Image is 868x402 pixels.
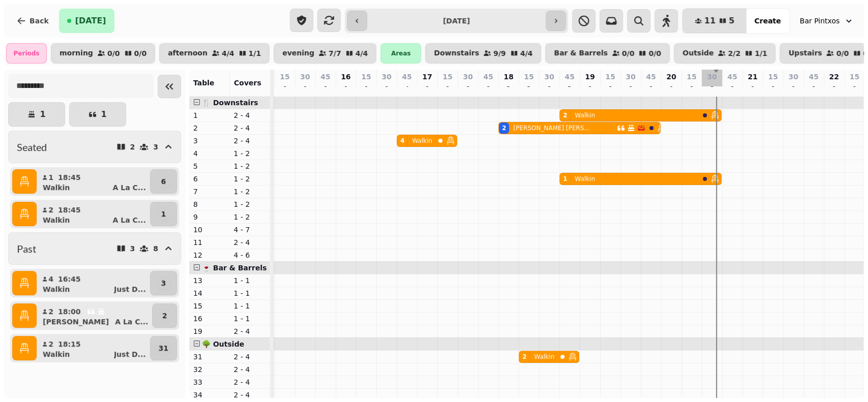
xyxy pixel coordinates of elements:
[788,72,798,82] p: 30
[114,284,146,294] p: Just D ...
[727,72,737,82] p: 45
[524,72,533,82] p: 15
[563,111,567,119] div: 2
[193,377,226,387] p: 33
[682,49,713,57] p: Outside
[193,110,226,120] p: 1
[153,245,158,252] p: 8
[362,84,370,94] p: 0
[107,50,120,57] p: 0 / 0
[43,349,70,359] p: Walkin
[484,84,492,94] p: 0
[422,72,432,82] p: 17
[8,232,181,265] button: Past38
[39,169,148,194] button: 118:45WalkinA La C...
[800,16,840,26] span: Bar Pintxos
[48,306,54,317] p: 2
[809,72,818,82] p: 45
[234,79,261,87] span: Covers
[605,72,615,82] p: 15
[564,72,574,82] p: 45
[686,72,696,82] p: 15
[193,136,226,146] p: 3
[59,9,114,33] button: [DATE]
[687,84,696,94] p: 0
[328,50,341,57] p: 7 / 7
[202,340,244,348] span: 🌳 Outside
[442,72,452,82] p: 15
[400,137,404,145] div: 4
[130,245,135,252] p: 3
[168,49,207,57] p: afternoon
[544,72,554,82] p: 30
[234,199,266,209] p: 1 - 2
[464,84,472,94] p: 0
[493,50,506,57] p: 9 / 9
[300,72,310,82] p: 30
[504,84,513,94] p: 2
[193,187,226,197] p: 7
[193,301,226,311] p: 15
[563,175,567,183] div: 1
[234,123,266,133] p: 2 - 4
[606,84,614,94] p: 0
[193,199,226,209] p: 8
[59,49,93,57] p: morning
[159,343,168,353] p: 31
[646,72,655,82] p: 45
[161,209,166,219] p: 1
[402,72,411,82] p: 45
[161,278,166,288] p: 3
[6,43,47,64] div: Periods
[193,225,226,235] p: 10
[8,102,65,127] button: 1
[48,172,54,182] p: 1
[75,17,106,25] span: [DATE]
[423,84,431,94] p: 0
[234,275,266,286] p: 1 - 1
[234,301,266,311] p: 1 - 1
[281,84,289,94] p: 0
[755,50,767,57] p: 1 / 1
[234,390,266,400] p: 2 - 4
[525,84,533,94] p: 2
[788,49,822,57] p: Upstairs
[234,212,266,222] p: 1 - 2
[43,317,109,327] p: [PERSON_NAME]
[193,326,226,336] p: 19
[39,202,148,226] button: 218:45WalkinA La C...
[58,205,81,215] p: 18:45
[234,148,266,159] p: 1 - 2
[483,72,493,82] p: 45
[150,271,177,295] button: 3
[502,124,506,132] div: 2
[222,50,234,57] p: 4 / 4
[625,72,635,82] p: 30
[648,50,661,57] p: 0 / 0
[234,314,266,324] p: 1 - 1
[520,50,533,57] p: 4 / 4
[29,17,49,24] span: Back
[48,205,54,215] p: 2
[58,306,81,317] p: 18:00
[234,187,266,197] p: 1 - 2
[674,43,775,64] button: Outside2/21/1
[202,264,266,272] span: 🍷 Bar & Barrels
[545,43,670,64] button: Bar & Barrels0/00/0
[341,72,350,82] p: 16
[112,182,145,193] p: A La C ...
[158,75,181,98] button: Collapse sidebar
[193,288,226,298] p: 14
[728,50,740,57] p: 2 / 2
[754,17,781,24] span: Create
[234,161,266,171] p: 1 - 2
[48,274,54,284] p: 4
[320,72,330,82] p: 45
[193,314,226,324] p: 16
[274,43,376,64] button: evening7/74/4
[150,169,177,194] button: 6
[728,84,736,94] p: 0
[193,79,215,87] span: Table
[443,84,452,94] p: 0
[43,182,70,193] p: Walkin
